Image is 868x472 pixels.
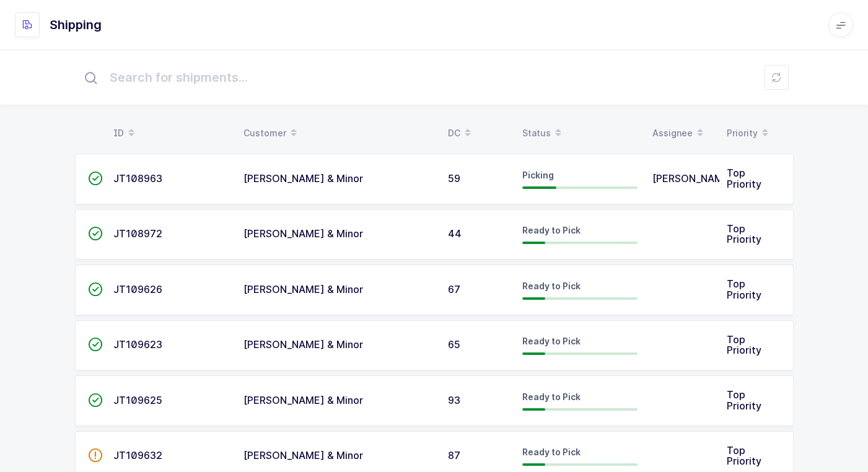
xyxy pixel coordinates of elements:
[113,227,162,240] span: JT108972
[522,281,581,291] span: Ready to Pick
[243,394,363,406] span: [PERSON_NAME] & Minor
[448,449,460,461] span: 87
[113,123,229,144] div: ID
[113,283,162,295] span: JT109626
[448,227,462,240] span: 44
[727,222,761,246] span: Top Priority
[88,227,103,240] span: 
[448,123,507,144] div: DC
[113,394,162,406] span: JT109625
[243,449,363,461] span: [PERSON_NAME] & Minor
[727,278,761,301] span: Top Priority
[727,388,761,412] span: Top Priority
[727,444,761,468] span: Top Priority
[243,172,363,185] span: [PERSON_NAME] & Minor
[50,15,102,35] h1: Shipping
[522,336,581,346] span: Ready to Pick
[727,167,761,190] span: Top Priority
[113,449,162,461] span: JT109632
[243,338,363,351] span: [PERSON_NAME] & Minor
[243,227,363,240] span: [PERSON_NAME] & Minor
[727,123,786,144] div: Priority
[522,225,581,235] span: Ready to Pick
[113,172,162,185] span: JT108963
[522,123,638,144] div: Status
[727,333,761,357] span: Top Priority
[243,283,363,295] span: [PERSON_NAME] & Minor
[243,123,433,144] div: Customer
[75,58,794,97] input: Search for shipments...
[652,123,712,144] div: Assignee
[522,170,554,180] span: Picking
[113,338,162,351] span: JT109623
[448,394,460,406] span: 93
[88,172,103,185] span: 
[88,338,103,351] span: 
[448,172,460,185] span: 59
[88,283,103,295] span: 
[448,338,460,351] span: 65
[652,172,734,185] span: [PERSON_NAME]
[88,394,103,406] span: 
[522,391,581,402] span: Ready to Pick
[522,447,581,457] span: Ready to Pick
[88,449,103,461] span: 
[448,283,460,295] span: 67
